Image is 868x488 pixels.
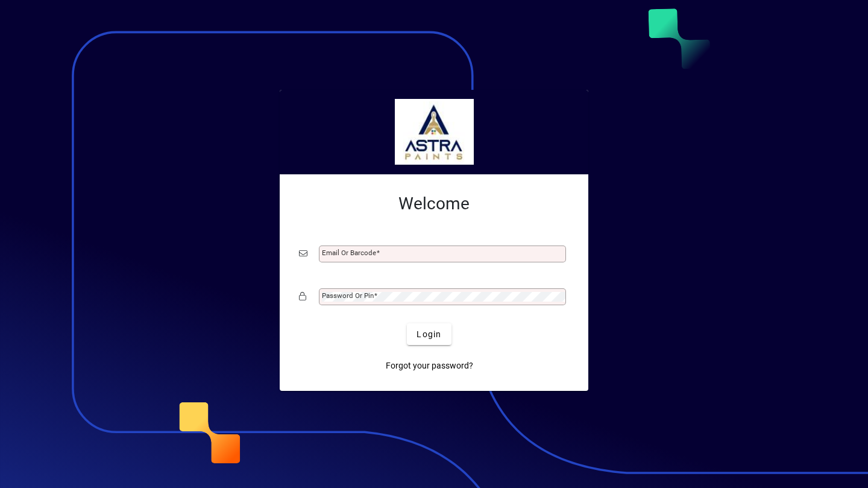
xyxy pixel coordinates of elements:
[299,194,569,214] h2: Welcome
[407,323,451,345] button: Login
[386,360,473,372] span: Forgot your password?
[417,328,441,341] span: Login
[322,291,374,300] mat-label: Password or Pin
[381,355,478,376] a: Forgot your password?
[322,249,376,257] mat-label: Email or Barcode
